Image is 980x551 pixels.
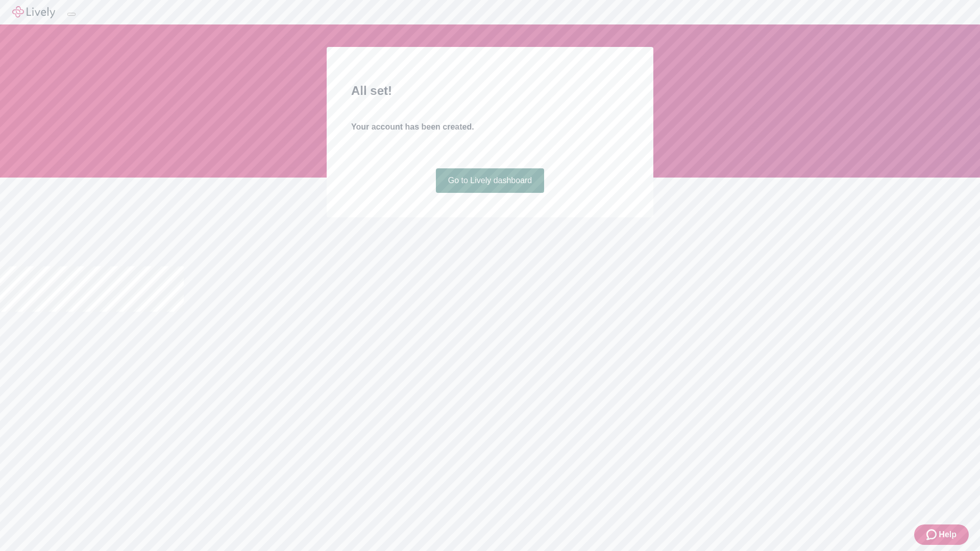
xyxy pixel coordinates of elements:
[939,529,957,541] span: Help
[12,6,55,18] img: Lively
[351,82,629,100] h2: All set!
[67,13,76,16] button: Log out
[914,524,969,545] button: Zendesk support iconHelp
[436,168,545,193] a: Go to Lively dashboard
[926,529,939,541] svg: Zendesk support icon
[351,121,629,133] h4: Your account has been created.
